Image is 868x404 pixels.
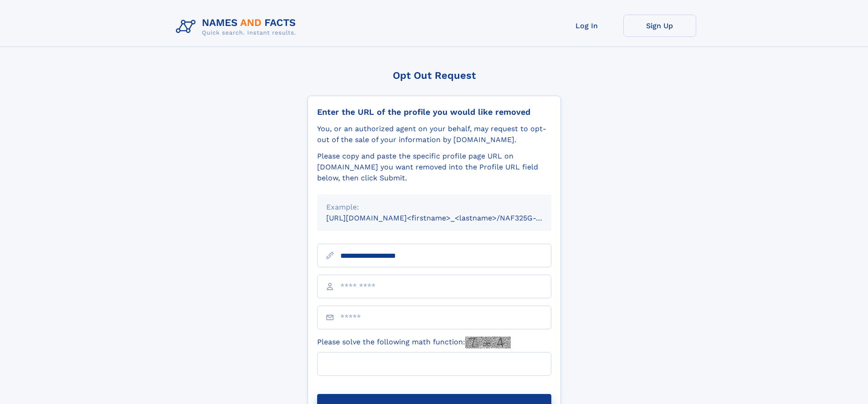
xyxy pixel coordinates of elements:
img: Logo Names and Facts [172,15,303,39]
a: Sign Up [623,15,696,37]
div: Please copy and paste the specific profile page URL on [DOMAIN_NAME] you want removed into the Pr... [317,151,551,184]
div: Enter the URL of the profile you would like removed [317,107,551,117]
small: [URL][DOMAIN_NAME]<firstname>_<lastname>/NAF325G-xxxxxxxx [326,214,569,222]
label: Please solve the following math function: [317,337,511,348]
a: Log In [550,15,623,37]
div: You, or an authorized agent on your behalf, may request to opt-out of the sale of your informatio... [317,123,551,145]
div: Opt Out Request [308,70,561,81]
div: Example: [326,202,542,213]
